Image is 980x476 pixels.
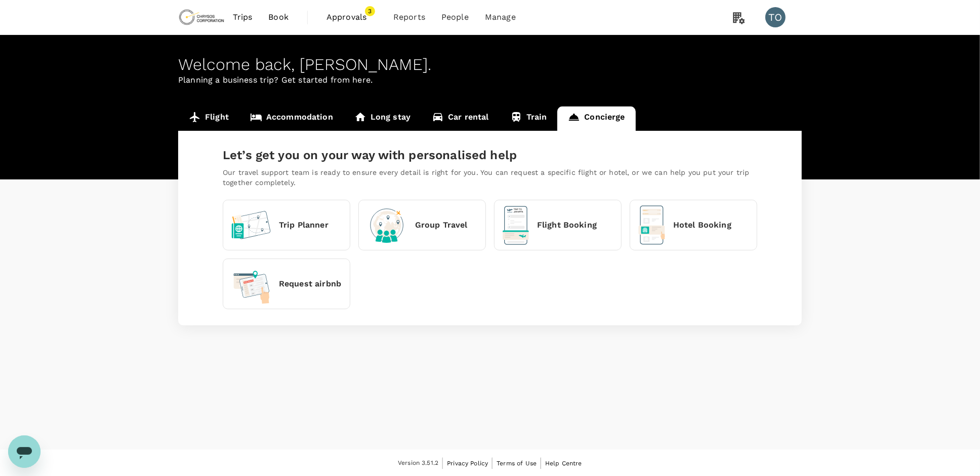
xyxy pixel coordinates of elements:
[233,11,253,23] span: Trips
[497,458,537,469] a: Terms of Use
[447,458,488,469] a: Privacy Policy
[415,219,468,231] p: Group Travel
[223,147,757,163] h5: Let’s get you on your way with personalised help
[537,219,597,231] p: Flight Booking
[279,219,329,231] p: Trip Planner
[545,460,582,467] span: Help Centre
[545,458,582,469] a: Help Centre
[421,106,500,131] a: Car rental
[497,460,537,467] span: Terms of Use
[398,458,438,468] span: Version 3.51.2
[441,11,469,23] span: People
[765,7,786,27] div: TO
[178,74,802,86] p: Planning a business trip? Get started from here.
[178,106,239,131] a: Flight
[393,11,425,23] span: Reports
[485,11,516,23] span: Manage
[326,11,377,23] span: Approvals
[279,278,341,290] p: Request airbnb
[344,106,421,131] a: Long stay
[239,106,344,131] a: Accommodation
[223,167,757,188] p: Our travel support team is ready to ensure every detail is right for you. You can request a speci...
[178,6,225,28] img: Chrysos Corporation
[268,11,289,23] span: Book
[8,435,40,468] iframe: Button to launch messaging window
[557,106,635,131] a: Concierge
[500,106,558,131] a: Train
[673,219,731,231] p: Hotel Booking
[447,460,488,467] span: Privacy Policy
[365,6,375,16] span: 3
[178,55,802,74] div: Welcome back , [PERSON_NAME] .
